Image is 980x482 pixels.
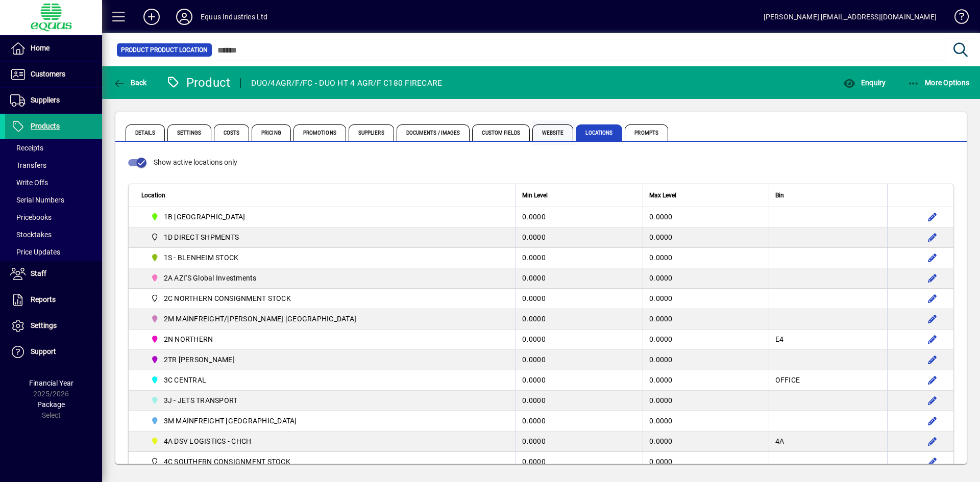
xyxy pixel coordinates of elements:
[516,289,643,309] td: 0.0000
[146,455,295,468] span: 4C SOUTHERN CONSIGNMENT STOCK
[146,435,255,447] span: 4A DSV LOGISTICS - CHCH
[31,44,50,52] span: Home
[516,329,643,350] td: 0.0000
[5,191,102,209] a: Serial Numbers
[5,226,102,243] a: Stocktakes
[516,350,643,370] td: 0.0000
[522,190,548,201] span: Min Level
[516,391,643,411] td: 0.0000
[649,190,676,201] span: Max Level
[924,433,941,449] button: Edit
[924,311,941,327] button: Edit
[146,231,243,243] span: 1D DIRECT SHPMENTS
[10,231,52,239] span: Stocktakes
[110,73,150,92] button: Back
[37,400,65,409] span: Package
[126,124,165,141] span: Details
[146,292,295,305] span: 2C NORTHERN CONSIGNMENT STOCK
[214,124,250,141] span: Costs
[516,370,643,391] td: 0.0000
[643,289,768,309] td: 0.0000
[775,190,784,201] span: Bin
[5,243,102,261] a: Price Updates
[10,144,43,152] span: Receipts
[924,392,941,409] button: Edit
[201,9,268,25] div: Equus Industries Ltd
[113,79,147,87] span: Back
[146,333,217,345] span: 2N NORTHERN
[5,62,102,87] a: Customers
[168,8,201,26] button: Profile
[643,452,768,472] td: 0.0000
[164,293,291,303] span: 2C NORTHERN CONSIGNMENT STOCK
[769,370,887,391] td: OFFICE
[167,124,211,141] span: Settings
[924,209,941,225] button: Edit
[769,432,887,452] td: 4A
[31,321,57,329] span: Settings
[516,227,643,248] td: 0.0000
[643,207,768,227] td: 0.0000
[154,158,237,166] span: Show active locations only
[164,395,238,405] span: 3J - JETS TRANSPORT
[924,331,941,347] button: Edit
[5,174,102,191] a: Write Offs
[164,456,290,467] span: 4C SOUTHERN CONSIGNMENT STOCK
[146,211,250,223] span: 1B BLENHEIM
[643,248,768,268] td: 0.0000
[31,96,60,104] span: Suppliers
[10,161,46,169] span: Transfers
[516,411,643,432] td: 0.0000
[5,287,102,313] a: Reports
[924,290,941,307] button: Edit
[924,270,941,286] button: Edit
[5,157,102,174] a: Transfers
[643,309,768,329] td: 0.0000
[29,379,73,387] span: Financial Year
[5,139,102,157] a: Receipts
[643,268,768,289] td: 0.0000
[164,252,239,263] span: 1S - BLENHEIM STOCK
[643,432,768,452] td: 0.0000
[924,413,941,429] button: Edit
[5,339,102,365] a: Support
[31,122,60,130] span: Products
[141,190,165,201] span: Location
[121,45,208,55] span: Product Product Location
[769,329,887,350] td: E4
[924,351,941,368] button: Edit
[164,232,239,242] span: 1D DIRECT SHPMENTS
[643,370,768,391] td: 0.0000
[164,212,246,222] span: 1B [GEOGRAPHIC_DATA]
[576,124,622,141] span: Locations
[31,347,56,356] span: Support
[5,313,102,339] a: Settings
[516,207,643,227] td: 0.0000
[516,309,643,329] td: 0.0000
[146,374,210,386] span: 3C CENTRAL
[164,273,257,283] span: 2A AZI''S Global Investments
[164,354,235,365] span: 2TR [PERSON_NAME]
[293,124,346,141] span: Promotions
[146,415,301,427] span: 3M MAINFREIGHT WELLINGTON
[472,124,529,141] span: Custom Fields
[924,249,941,266] button: Edit
[166,74,231,91] div: Product
[10,248,60,256] span: Price Updates
[643,391,768,411] td: 0.0000
[643,227,768,248] td: 0.0000
[5,209,102,226] a: Pricebooks
[924,453,941,470] button: Edit
[135,8,168,26] button: Add
[5,88,102,113] a: Suppliers
[516,432,643,452] td: 0.0000
[349,124,394,141] span: Suppliers
[164,314,357,324] span: 2M MAINFREIGHT/[PERSON_NAME] [GEOGRAPHIC_DATA]
[924,229,941,245] button: Edit
[532,124,574,141] span: Website
[905,73,972,92] button: More Options
[908,79,970,87] span: More Options
[947,2,967,35] a: Knowledge Base
[10,196,64,204] span: Serial Numbers
[164,416,297,426] span: 3M MAINFREIGHT [GEOGRAPHIC_DATA]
